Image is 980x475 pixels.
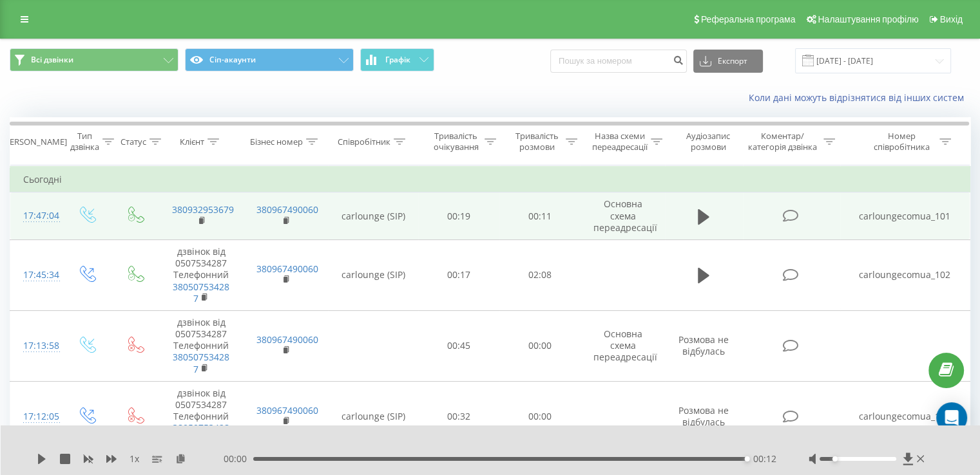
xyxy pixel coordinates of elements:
td: 00:11 [499,192,581,240]
td: 00:32 [418,381,499,452]
a: 380967490060 [256,404,318,416]
div: 17:45:34 [23,263,49,288]
td: 00:00 [499,310,581,381]
span: Реферальна програма [701,14,796,24]
a: 380967490060 [256,203,318,216]
div: Тривалість розмови [511,131,562,153]
span: Графік [385,55,410,64]
a: 380967490060 [256,333,318,346]
span: Розмова не відбулась [678,333,729,357]
td: дзвінок від 0507534287 Телефонний [159,381,244,452]
div: 17:13:58 [23,333,49,359]
div: 17:47:04 [23,203,49,228]
div: Назва схеми переадресації [592,131,648,153]
div: Тип дзвінка [70,131,99,153]
div: [PERSON_NAME] [2,136,67,147]
a: 380507534287 [173,281,229,304]
div: Бізнес номер [250,136,303,147]
span: Розмова не відбулась [678,404,729,428]
span: 00:12 [753,452,776,465]
a: 380507534287 [173,422,229,445]
div: Аудіозапис розмови [677,131,740,153]
div: Accessibility label [832,456,837,461]
td: carlounge (SIP) [328,192,419,240]
td: carloungecomua_101 [840,192,970,240]
span: Всі дзвінки [31,55,73,65]
td: 00:00 [499,381,581,452]
td: carlounge (SIP) [328,239,419,310]
button: Експорт [693,50,763,73]
div: Клієнт [180,136,204,147]
div: Статус [120,136,146,147]
div: Коментар/категорія дзвінка [745,131,820,153]
td: Основна схема переадресації [581,310,665,381]
div: Accessibility label [745,456,750,461]
input: Пошук за номером [550,50,687,73]
td: Основна схема переадресації [581,192,665,240]
span: 1 x [130,452,139,465]
td: дзвінок від 0507534287 Телефонний [159,239,244,310]
td: дзвінок від 0507534287 Телефонний [159,310,244,381]
span: 00:00 [224,452,253,465]
div: Open Intercom Messenger [936,402,967,433]
div: 17:12:05 [23,404,49,429]
div: Номер співробітника [867,131,936,153]
td: 02:08 [499,239,581,310]
button: Сіп-акаунти [185,48,354,71]
td: Сьогодні [10,167,970,192]
td: 00:19 [418,192,499,240]
a: 380932953679 [172,203,234,216]
td: 00:17 [418,239,499,310]
a: Коли дані можуть відрізнятися вiд інших систем [749,91,970,104]
span: Вихід [940,14,963,24]
td: 00:45 [418,310,499,381]
span: Налаштування профілю [818,14,918,24]
td: carlounge (SIP) [328,381,419,452]
button: Всі дзвінки [10,48,178,71]
td: carloungecomua_102 [840,381,970,452]
a: 380967490060 [256,263,318,275]
td: carloungecomua_102 [840,239,970,310]
button: Графік [360,48,434,71]
a: 380507534287 [173,351,229,375]
div: Співробітник [338,136,390,147]
div: Тривалість очікування [430,131,482,153]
